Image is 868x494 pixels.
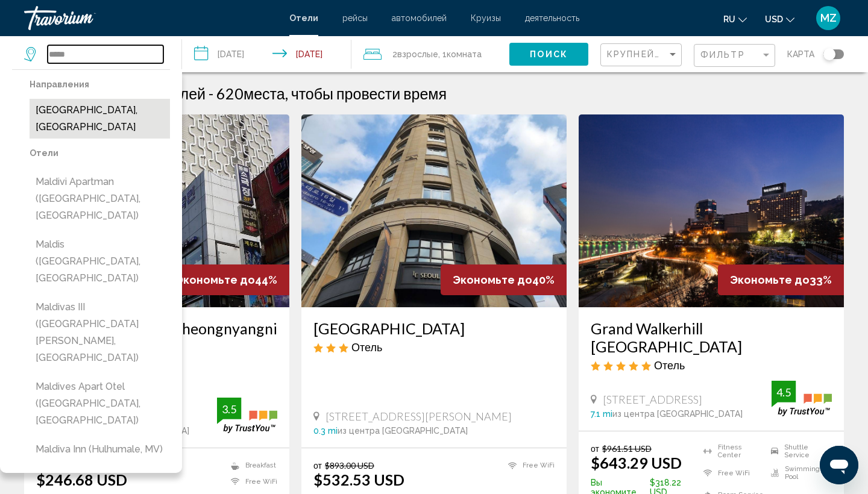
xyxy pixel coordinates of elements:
button: Change currency [765,10,794,28]
span: из центра [GEOGRAPHIC_DATA] [612,409,743,419]
ins: $532.53 USD [313,471,404,489]
button: Maldivi Apartman ([GEOGRAPHIC_DATA], [GEOGRAPHIC_DATA]) [30,170,170,227]
iframe: Кнопка запуска окна обмена сообщениями [820,446,858,484]
button: Filter [694,43,775,68]
button: Поиск [509,43,588,65]
mat-select: Sort by [607,50,678,60]
button: User Menu [813,5,844,31]
div: 40% [441,264,567,295]
button: Travelers: 2 adults, 0 children [351,36,509,72]
li: Swimming Pool [765,465,832,481]
ins: $246.68 USD [36,471,127,489]
li: Fitness Center [697,443,764,459]
del: $961.51 USD [602,443,652,454]
div: 4.5 [772,385,796,399]
li: Free WiFi [502,460,555,471]
span: 7.1 mi [591,409,612,419]
a: Travorium [24,6,277,30]
button: Maldiva Inn (Hulhumale, MV) [30,438,170,461]
del: $893.00 USD [325,460,374,471]
a: Отели [289,13,318,23]
span: от [313,460,322,471]
h2: 620 [216,84,447,102]
img: Hotel image [301,114,567,307]
span: [STREET_ADDRESS] [603,393,702,406]
button: Maldis ([GEOGRAPHIC_DATA], [GEOGRAPHIC_DATA]) [30,233,170,290]
button: Toggle map [814,49,844,60]
li: Free WiFi [697,465,764,481]
span: Комната [447,49,482,59]
p: Направления [30,76,170,93]
a: рейсы [342,13,368,23]
span: [STREET_ADDRESS][PERSON_NAME] [325,410,512,423]
span: USD [765,14,783,24]
span: из центра [GEOGRAPHIC_DATA] [338,426,468,436]
span: Крупнейшие сбережения [607,49,751,59]
a: автомобилей [392,13,447,23]
span: Отель [351,340,382,354]
ins: $643.29 USD [591,454,682,472]
span: MZ [820,12,837,24]
div: 33% [718,264,844,295]
p: Отели [30,145,170,161]
button: Maldives Apart Otel ([GEOGRAPHIC_DATA], [GEOGRAPHIC_DATA]) [30,375,170,432]
li: Breakfast [225,460,277,471]
span: места, чтобы провести время [244,84,447,102]
span: Экономьте до [453,274,532,286]
span: - [209,84,213,102]
button: Change language [723,10,747,28]
div: 3 star Hotel [313,340,555,354]
a: Grand Walkerhill [GEOGRAPHIC_DATA] [591,319,832,355]
img: trustyou-badge.svg [217,398,277,433]
span: от [591,443,599,454]
div: 44% [163,264,289,295]
a: [GEOGRAPHIC_DATA] [313,319,555,337]
a: Круизы [471,13,501,23]
span: карта [787,46,814,63]
li: Shuttle Service [765,443,832,459]
button: Check-in date: Sep 28, 2025 Check-out date: Oct 2, 2025 [182,36,352,72]
span: 0.3 mi [313,426,338,436]
img: trustyou-badge.svg [772,381,832,416]
span: Отель [654,358,685,372]
span: ru [723,14,735,24]
img: Hotel image [579,114,844,307]
a: деятельность [525,13,579,23]
button: Maldivas III ([GEOGRAPHIC_DATA][PERSON_NAME], [GEOGRAPHIC_DATA]) [30,296,170,369]
li: Free WiFi [225,477,277,487]
button: [GEOGRAPHIC_DATA], [GEOGRAPHIC_DATA] [30,99,170,139]
span: Поиск [530,50,568,60]
div: 5 star Hotel [591,358,832,372]
span: Взрослые [397,49,438,59]
span: Экономьте до [730,274,810,286]
span: , 1 [438,46,482,63]
span: Фильтр [700,50,745,60]
span: Экономьте до [175,274,255,286]
div: 3.5 [217,402,241,416]
span: 2 [392,46,438,63]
